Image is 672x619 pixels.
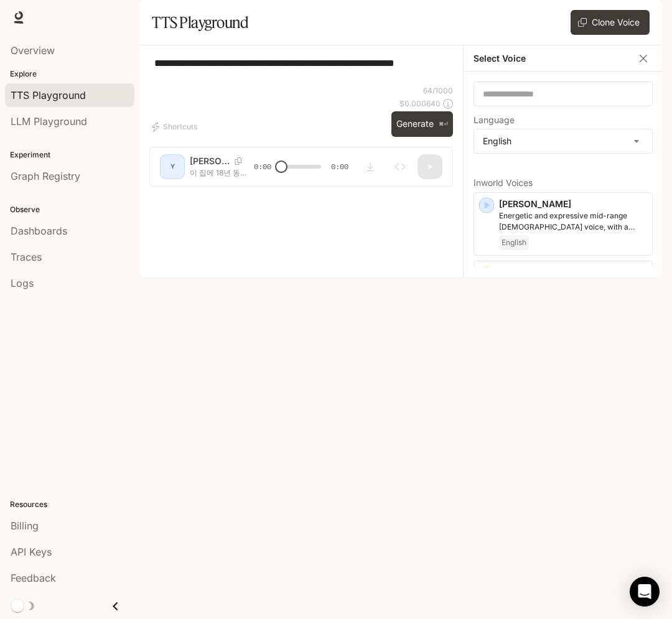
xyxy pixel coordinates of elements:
p: $ 0.000640 [399,98,441,109]
p: Energetic and expressive mid-range male voice, with a mildly nasal quality [499,210,647,233]
div: Open Intercom Messenger [630,577,660,607]
p: 64 / 1000 [423,85,453,96]
h1: TTS Playground [152,10,248,35]
p: ⌘⏎ [439,121,448,128]
p: [PERSON_NAME] [499,198,647,210]
span: English [499,235,529,250]
button: Shortcuts [149,117,202,137]
p: Language [474,116,515,124]
div: English [474,129,652,153]
button: Generate⌘⏎ [391,111,453,137]
button: Clone Voice [571,10,650,35]
p: Inworld Voices [474,179,653,187]
p: [PERSON_NAME] [499,266,647,279]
